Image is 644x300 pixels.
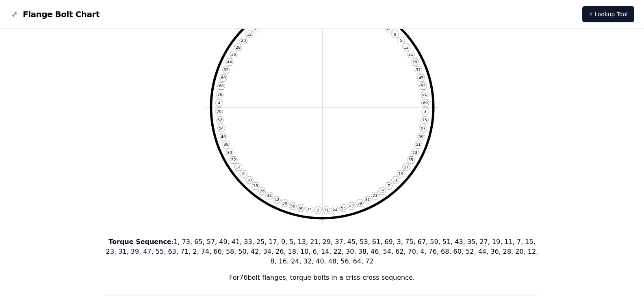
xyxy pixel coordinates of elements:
text: 70 [217,109,221,114]
text: 61 [422,92,427,97]
text: 44 [227,60,232,64]
a: Flange Bolt Chart LogoFlange Bolt Chart [10,9,100,20]
text: 58 [290,204,295,208]
text: 31 [365,197,370,202]
text: 26 [260,189,265,193]
text: 71 [324,208,329,212]
text: 59 [418,134,423,139]
text: 12 [247,32,252,37]
text: 35 [408,158,413,162]
img: Flange Bolt Chart Logo [10,9,20,19]
text: 63 [332,207,337,212]
text: 5 [399,38,402,43]
text: 11 [392,178,397,182]
text: 67 [421,126,425,130]
text: 34 [267,193,271,198]
text: 27 [403,165,408,169]
text: 42 [274,197,279,202]
text: 62 [217,118,222,122]
text: 51 [416,142,421,147]
text: 37 [416,67,421,72]
text: 45 [418,76,423,80]
text: 74 [307,207,312,212]
p: For 76 bolt flanges, torque bolts in a criss-cross sequence. [104,273,540,283]
text: 9 [394,32,396,37]
text: 66 [298,206,303,210]
text: 68 [219,84,223,88]
text: 22 [231,158,236,162]
text: 6 [242,171,245,176]
text: 52 [223,67,228,72]
text: 8 [254,26,256,30]
text: 60 [221,76,226,80]
text: 14 [236,165,241,169]
text: 15 [379,189,384,193]
text: 54 [219,126,223,130]
text: 47 [349,204,354,208]
text: 3 [424,109,426,114]
text: 13 [403,45,408,50]
text: 21 [408,52,413,56]
text: 28 [236,45,241,50]
text: 46 [221,134,226,139]
text: 36 [231,52,236,56]
text: 50 [282,201,287,205]
p: : 1, 73, 65, 57, 49, 41, 33, 25, 17, 9, 5, 13, 21, 29, 37, 45, 53, 61, 69, 3, 75, 67, 59, 51, 43,... [104,237,540,266]
a: ⚡ Lookup Tool [582,6,634,22]
text: 69 [423,101,427,105]
text: 29 [412,60,417,64]
text: 55 [341,206,346,210]
text: 53 [421,84,425,88]
text: 43 [412,150,417,155]
text: 4 [218,101,220,105]
text: 30 [227,150,232,155]
span: Flange Bolt Chart [23,9,100,20]
b: Torque Sequence [108,238,171,246]
text: 23 [372,193,377,198]
text: 75 [422,118,427,122]
text: 7 [388,183,390,188]
text: 2 [317,208,319,212]
text: 38 [223,142,228,147]
text: 10 [247,178,252,182]
text: 20 [241,38,246,43]
text: 76 [217,92,222,97]
text: 19 [398,171,403,176]
text: 18 [253,183,258,188]
text: 17 [386,26,391,30]
text: 39 [357,201,362,205]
